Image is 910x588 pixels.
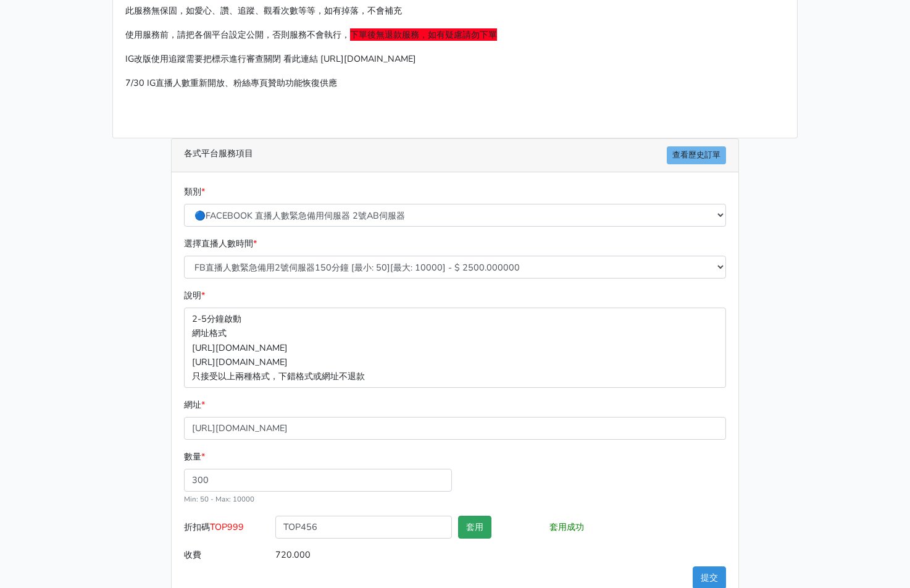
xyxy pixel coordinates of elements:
p: 2-5分鐘啟動 網址格式 [URL][DOMAIN_NAME] [URL][DOMAIN_NAME] 只接受以上兩種格式，下錯格式或網址不退款 [184,308,726,387]
label: 類別 [184,185,205,199]
p: IG改版使用追蹤需要把標示進行審查關閉 看此連結 [URL][DOMAIN_NAME] [125,52,785,66]
span: 下單後無退款服務，如有疑慮請勿下單 [350,28,497,41]
p: 使用服務前，請把各個平台設定公開，否則服務不會執行， [125,28,785,42]
p: 7/30 IG直播人數重新開放、粉絲專頁贊助功能恢復供應 [125,76,785,90]
label: 網址 [184,398,205,412]
label: 收費 [181,544,272,566]
label: 選擇直播人數時間 [184,237,257,251]
input: 這邊填入網址 [184,417,726,440]
small: Min: 50 - Max: 10000 [184,494,254,504]
button: 套用 [458,516,491,539]
label: 折扣碼 [181,516,272,544]
p: 此服務無保固，如愛心、讚、追蹤、觀看次數等等，如有掉落，不會補充 [125,4,785,18]
label: 數量 [184,450,205,464]
div: 各式平台服務項目 [172,139,738,172]
span: TOP999 [210,521,244,533]
a: 查看歷史訂單 [667,146,726,164]
label: 說明 [184,288,205,303]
